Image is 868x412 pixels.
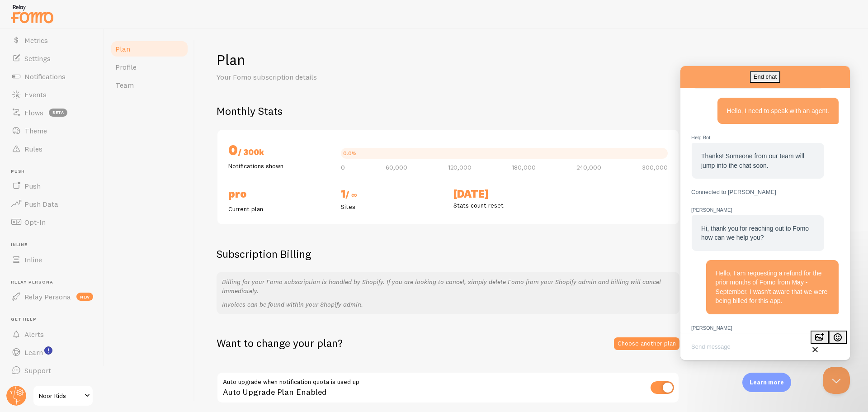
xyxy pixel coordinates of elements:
div: Learn more [742,373,791,392]
iframe: Help Scout Beacon - Close [823,367,850,394]
span: Push Data [24,199,58,208]
span: [PERSON_NAME] [11,258,159,266]
span: Thanks! Someone from our team will jump into the chat soon. [21,86,124,103]
a: Support [5,361,99,379]
a: Learn [5,343,99,361]
div: Auto Upgrade Plan Enabled [217,372,679,405]
a: Noor Kids [33,385,94,407]
h2: Monthly Stats [217,104,846,118]
a: Push [5,177,99,195]
span: Alerts [24,330,44,339]
a: Plan [110,40,189,58]
button: Attach a file [130,265,148,278]
iframe: Help Scout Beacon - Live Chat, Contact Form, and Knowledge Base [680,66,850,360]
a: Alerts [5,325,99,343]
span: Hello, I am requesting a refund for the prior months of Fomo from May - September. I wasn't aware... [35,204,147,239]
a: Relay Persona new [5,288,99,306]
span: Notifications [24,72,66,81]
span: Profile [115,62,137,71]
a: Inline [5,251,99,269]
div: Chat message [11,140,159,185]
span: Flows [24,108,43,117]
span: 240,000 [576,164,601,170]
span: new [76,293,93,301]
span: Hi, thank you for reaching out to Fomo how can we help you? [21,159,128,175]
span: Hello, I need to speak with an agent. [47,41,149,48]
div: Chat message [11,258,159,377]
span: Push [11,169,99,175]
span: 0 [341,164,345,170]
span: / 300k [238,147,264,157]
p: Invoices can be found within your Shopify admin. [222,300,674,309]
span: 300,000 [642,164,668,170]
div: Chat message [11,194,159,249]
span: Relay Persona [11,279,99,285]
span: Team [115,81,134,90]
span: 60,000 [386,164,407,170]
h2: 0 [228,141,330,161]
p: Current plan [228,204,330,213]
span: Rules [24,144,42,153]
span: 180,000 [512,164,536,170]
svg: <p>Watch New Feature Tutorials!</p> [44,346,52,355]
span: / ∞ [345,189,357,200]
a: Choose another plan [614,337,679,350]
span: Noor Kids [39,390,82,401]
span: Opt-In [24,218,46,227]
a: Flows beta [5,104,99,122]
span: Plan [115,44,130,53]
a: Push Data [5,195,99,213]
span: Settings [24,54,51,63]
p: Sites [341,202,443,211]
h2: 1 [341,187,443,202]
div: Chat message [11,67,159,113]
span: 120,000 [448,164,472,170]
span: Learn [24,348,43,357]
h2: Subscription Billing [217,247,679,261]
a: Events [5,85,99,104]
span: Get Help [11,317,99,322]
span: [PERSON_NAME] [11,140,159,148]
h1: Plan [217,51,846,69]
p: Stats count reset [453,201,555,210]
img: fomo-relay-logo-orange.svg [9,2,55,25]
span: Inline [11,242,99,248]
div: 0.0% [343,151,357,156]
p: Your Fomo subscription details [217,72,434,82]
span: beta [49,109,67,117]
span: Theme [24,126,47,135]
div: Chat message [11,32,159,59]
a: Opt-In [5,213,99,231]
a: Metrics [5,31,99,49]
span: Push [24,181,41,190]
a: Settings [5,49,99,67]
h2: [DATE] [453,187,555,201]
span: Connected to [PERSON_NAME] [11,123,96,129]
span: Relay Persona [24,292,71,301]
p: Learn more [750,378,784,387]
span: Metrics [24,36,48,45]
h2: Want to change your plan? [217,336,343,350]
a: Theme [5,122,99,140]
a: Notifications [5,67,99,85]
p: Billing for your Fomo subscription is handled by Shopify. If you are looking to cancel, simply de... [222,277,674,295]
h2: PRO [228,187,330,201]
button: Emoji Picker [148,265,166,278]
span: Events [24,90,47,99]
span: Help Bot [11,67,159,76]
p: Notifications shown [228,161,330,170]
a: Profile [110,58,189,76]
span: Inline [24,255,42,264]
div: Chat message [11,122,159,131]
span: Support [24,366,51,375]
a: Rules [5,140,99,158]
a: Team [110,76,189,94]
